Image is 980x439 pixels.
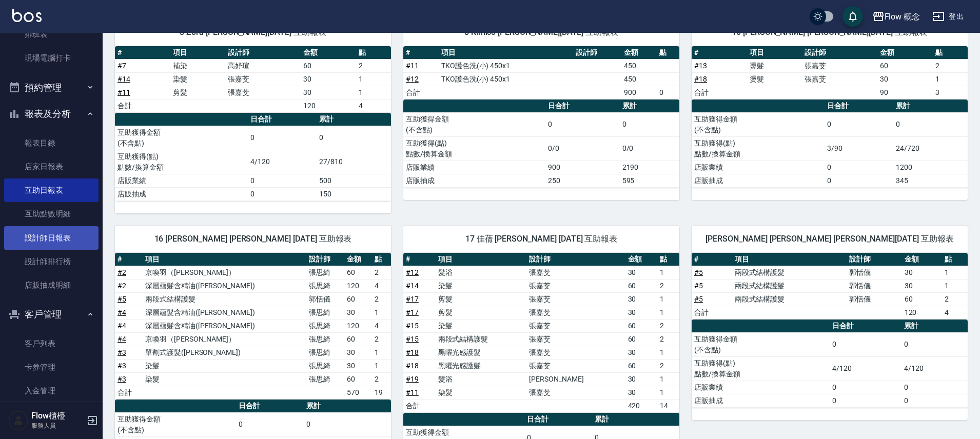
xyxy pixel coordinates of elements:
td: 1 [372,306,391,319]
td: 1 [933,72,968,86]
th: # [692,46,747,59]
td: 剪髮 [170,86,226,99]
td: 合計 [403,86,439,99]
td: 570 [344,386,372,399]
td: 燙髮 [747,72,802,86]
a: #12 [406,75,419,83]
td: 0 [620,112,679,136]
td: 張思綺 [306,306,344,319]
a: 互助日報表 [4,178,99,202]
th: 設計師 [225,46,301,59]
td: 張嘉芠 [526,292,625,306]
td: 4/120 [901,356,968,381]
td: 1 [356,72,391,86]
a: 店家日報表 [4,155,99,178]
td: 店販業績 [115,174,248,187]
th: 累計 [592,413,679,426]
td: 深層蘊髮含精油([PERSON_NAME]) [143,306,306,319]
a: 設計師日報表 [4,226,99,250]
th: 點 [356,46,391,59]
th: 項目 [439,46,573,59]
td: 30 [301,72,356,86]
a: #5 [694,295,703,303]
a: 客戶列表 [4,332,99,355]
td: 合計 [692,86,747,99]
th: # [692,253,732,266]
td: 0 [901,381,968,394]
th: 點 [657,46,679,59]
span: 16 [PERSON_NAME] [PERSON_NAME] [DATE] 互助報表 [127,234,379,244]
th: 設計師 [847,253,902,266]
td: 60 [625,319,658,332]
table: a dense table [692,99,968,188]
a: #18 [406,348,419,356]
th: 設計師 [573,46,621,59]
th: 項目 [436,253,527,266]
td: 張嘉芠 [802,72,877,86]
td: 張嘉芠 [225,86,301,99]
table: a dense table [115,113,391,201]
td: 0/0 [545,136,619,161]
td: 黑曜光感護髮 [436,346,527,359]
a: #4 [117,308,126,316]
td: 兩段式結構護髮 [143,292,306,306]
td: 張嘉芠 [526,306,625,319]
a: #7 [117,62,126,70]
td: 店販業績 [692,381,830,394]
td: 黑曜光感護髮 [436,359,527,372]
a: #18 [406,362,419,370]
td: 0/0 [620,136,679,161]
td: 30 [344,306,372,319]
td: 互助獲得金額 (不含點) [115,126,248,150]
th: 點 [933,46,968,59]
table: a dense table [403,99,679,188]
th: 設計師 [802,46,877,59]
a: 設計師排行榜 [4,250,99,273]
a: #11 [117,88,130,96]
a: 卡券管理 [4,355,99,379]
a: #4 [117,322,126,330]
td: 髮浴 [436,372,527,386]
td: 120 [301,99,356,112]
td: 店販業績 [403,161,545,174]
th: 金額 [344,253,372,266]
th: # [403,253,436,266]
td: 京喚羽（[PERSON_NAME]） [143,332,306,346]
td: 燙髮 [747,59,802,72]
th: 日合計 [830,320,901,333]
td: 1 [942,266,968,279]
th: 項目 [732,253,847,266]
th: 金額 [625,253,658,266]
td: 450 [621,59,657,72]
td: 0 [657,86,679,99]
th: 日合計 [248,113,317,126]
td: 0 [248,126,317,150]
td: 120 [344,279,372,292]
td: 0 [825,174,894,187]
td: 30 [625,292,658,306]
td: 1 [657,266,679,279]
td: 郭恬儀 [847,292,902,306]
td: 兩段式結構護髮 [436,332,527,346]
td: 14 [657,399,679,412]
a: #14 [117,75,130,83]
td: 合計 [692,306,732,319]
a: 互助點數明細 [4,202,99,226]
td: [PERSON_NAME] [526,372,625,386]
span: 17 佳蒨 [PERSON_NAME] [DATE] 互助報表 [416,234,667,244]
table: a dense table [115,253,391,400]
td: 張思綺 [306,319,344,332]
button: 客戶管理 [4,301,99,328]
td: 0 [893,112,968,136]
td: 60 [344,372,372,386]
td: 張思綺 [306,332,344,346]
a: 入金管理 [4,379,99,403]
td: 900 [545,161,619,174]
td: 單劑式護髮([PERSON_NAME]) [143,346,306,359]
td: 4 [942,306,968,319]
td: 60 [625,359,658,372]
th: 點 [657,253,679,266]
td: 互助獲得金額 (不含點) [692,332,830,356]
th: # [115,253,143,266]
a: #13 [694,62,707,70]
